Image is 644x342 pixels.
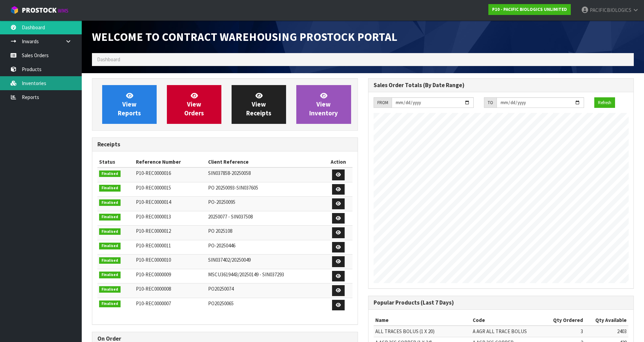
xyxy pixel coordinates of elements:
td: ALL TRACES BOLUS (1 X 20) [374,326,471,337]
span: PO20250074 [208,286,234,292]
td: 2403 [585,326,628,337]
th: Action [325,157,352,167]
a: ViewReceipts [232,85,286,124]
span: P10-REC0000007 [136,300,171,307]
span: P10-REC0000016 [136,170,171,176]
span: PO20250065 [208,300,234,307]
h3: On Order [97,336,352,342]
span: Finalised [99,243,121,249]
th: Code [471,315,543,326]
span: Finalised [99,170,121,177]
a: ViewOrders [167,85,221,124]
strong: P10 - PACIFIC BIOLOGICS UNLIMITED [492,6,567,12]
span: View Inventory [309,92,338,117]
td: A AGR ALL TRACE BOLUS [471,326,543,337]
span: PO-20250095 [208,199,235,205]
span: Welcome to Contract Warehousing ProStock Portal [92,30,397,44]
span: 20250077 - SIN037508 [208,213,253,220]
span: P10-REC0000008 [136,286,171,292]
span: MSCU3619443/20250149 - SIN037293 [208,271,284,278]
th: Qty Available [585,315,628,326]
th: Qty Ordered [543,315,585,326]
span: P10-REC0000009 [136,271,171,278]
span: ProStock [22,6,57,15]
span: P10-REC0000014 [136,199,171,205]
h3: Popular Products (Last 7 Days) [374,299,629,306]
th: Status [97,157,134,167]
span: Dashboard [97,56,120,63]
span: PO 2025108 [208,228,232,234]
span: P10-REC0000011 [136,242,171,249]
span: Finalised [99,199,121,206]
span: PO 20250093-SIN037605 [208,184,258,191]
img: cube-alt.png [10,6,19,14]
span: Finalised [99,286,121,293]
span: P10-REC0000015 [136,184,171,191]
td: 3 [543,326,585,337]
span: Finalised [99,300,121,307]
span: Finalised [99,228,121,235]
h3: Sales Order Totals (By Date Range) [374,82,629,88]
th: Reference Number [134,157,206,167]
th: Name [374,315,471,326]
span: Finalised [99,214,121,221]
div: TO [484,97,497,108]
button: Refresh [594,97,615,108]
span: View Orders [184,92,204,117]
span: View Receipts [246,92,271,117]
small: WMS [58,7,68,14]
span: PO-20250446 [208,242,235,249]
a: ViewInventory [296,85,351,124]
span: Finalised [99,272,121,278]
span: SIN037402/20250049 [208,257,251,263]
span: SIN037858-20250058 [208,170,251,176]
th: Client Reference [206,157,325,167]
span: P10-REC0000012 [136,228,171,234]
span: Finalised [99,257,121,264]
a: ViewReports [102,85,157,124]
div: FROM [374,97,392,108]
span: PACIFICBIOLOGICS [590,7,631,13]
span: P10-REC0000010 [136,257,171,263]
h3: Receipts [97,141,352,148]
span: View Reports [118,92,141,117]
span: P10-REC0000013 [136,213,171,220]
span: Finalised [99,185,121,192]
